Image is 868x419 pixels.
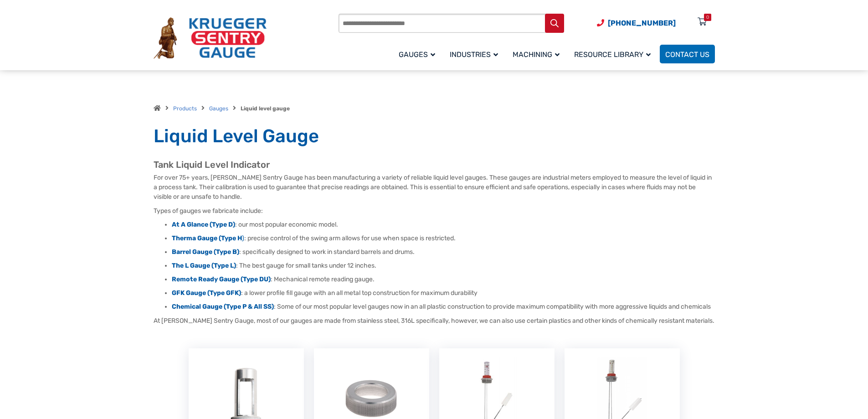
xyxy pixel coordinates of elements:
[172,248,239,256] a: Barrel Gauge (Type B)
[154,17,267,59] img: Krueger Sentry Gauge
[665,50,709,59] span: Contact Us
[172,262,236,269] a: The L Gauge (Type L)
[608,19,676,27] span: [PHONE_NUMBER]
[399,50,435,59] span: Gauges
[154,206,715,216] p: Types of gauges we fabricate include:
[597,17,676,29] a: Phone Number (920) 434-8860
[450,50,498,59] span: Industries
[172,234,242,242] strong: Therma Gauge (Type H
[660,45,715,63] a: Contact Us
[172,275,715,284] li: : Mechanical remote reading gauge.
[172,221,235,228] a: At A Glance (Type D)
[154,159,715,171] h2: Tank Liquid Level Indicator
[172,234,715,243] li: : precise control of the swing arm allows for use when space is restricted.
[507,43,569,65] a: Machining
[393,43,444,65] a: Gauges
[209,105,228,112] a: Gauges
[172,303,274,310] a: Chemical Gauge (Type P & All SS)
[173,105,197,112] a: Products
[172,261,715,270] li: : The best gauge for small tanks under 12 inches.
[172,234,244,242] a: Therma Gauge (Type H)
[574,50,651,59] span: Resource Library
[172,275,271,283] a: Remote Ready Gauge (Type DU)
[444,43,507,65] a: Industries
[172,220,715,229] li: : our most popular economic model.
[706,14,709,21] div: 0
[154,125,715,148] h1: Liquid Level Gauge
[172,289,715,298] li: : a lower profile fill gauge with an all metal top construction for maximum durability
[172,302,715,311] li: : Some of our most popular level gauges now in an all plastic construction to provide maximum com...
[154,173,715,202] p: For over 75+ years, [PERSON_NAME] Sentry Gauge has been manufacturing a variety of reliable liqui...
[569,43,660,65] a: Resource Library
[241,105,290,112] strong: Liquid level gauge
[513,50,560,59] span: Machining
[172,248,715,257] li: : specifically designed to work in standard barrels and drums.
[154,316,715,326] p: At [PERSON_NAME] Sentry Gauge, most of our gauges are made from stainless steel, 316L specificall...
[172,289,241,297] a: GFK Gauge (Type GFK)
